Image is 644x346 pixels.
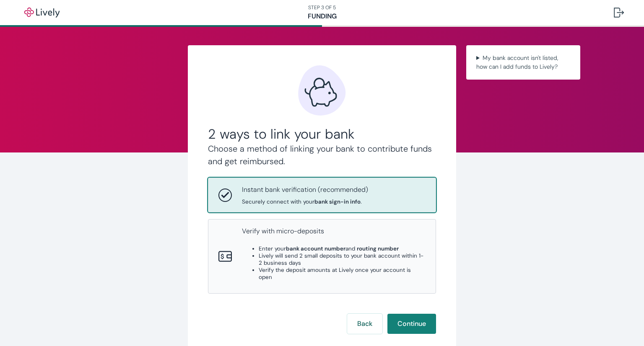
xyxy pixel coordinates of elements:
li: Verify the deposit amounts at Lively once your account is open [259,266,426,281]
svg: Instant bank verification [218,188,232,202]
strong: routing number [357,245,399,252]
img: Lively [18,8,65,18]
button: Back [347,314,382,334]
p: Instant bank verification (recommended) [242,185,368,195]
strong: bank sign-in info [314,198,361,205]
summary: My bank account isn't listed, how can I add funds to Lively? [473,52,574,73]
button: Log out [607,3,631,23]
svg: Micro-deposits [218,250,232,263]
strong: bank account number [286,245,345,252]
li: Lively will send 2 small deposits to your bank account within 1-2 business days [259,252,426,266]
li: Enter your and [259,245,426,252]
p: Verify with micro-deposits [242,226,426,236]
h2: 2 ways to link your bank [208,126,436,142]
button: Micro-depositsVerify with micro-depositsEnter yourbank account numberand routing numberLively wil... [208,219,436,293]
span: Securely connect with your . [242,198,368,205]
button: Instant bank verificationInstant bank verification (recommended)Securely connect with yourbank si... [208,178,436,212]
button: Continue [387,314,436,334]
h4: Choose a method of linking your bank to contribute funds and get reimbursed. [208,142,436,168]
